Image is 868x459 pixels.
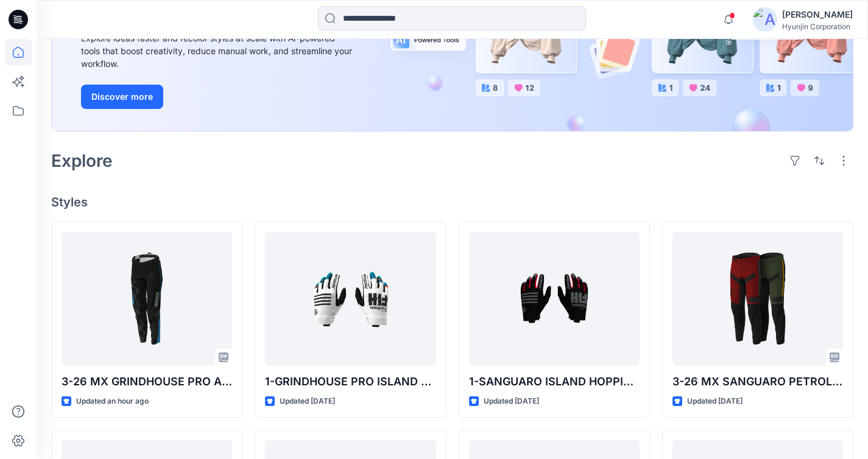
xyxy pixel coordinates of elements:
[62,373,232,390] p: 3-26 MX GRINDHOUSE PRO APEX WOMEN PANTS
[76,395,149,408] p: Updated an hour ago
[51,151,113,170] h2: Explore
[62,232,232,366] a: 3-26 MX GRINDHOUSE PRO APEX WOMEN PANTS
[81,85,163,109] button: Discover more
[265,373,436,390] p: 1-GRINDHOUSE PRO ISLAND HOPPING GLOVE YOUTH
[687,395,743,408] p: Updated [DATE]
[672,232,843,366] a: 3-26 MX SANGUARO PETROL CARGO PANTS
[81,32,355,70] div: Explore ideas faster and recolor styles at scale with AI-powered tools that boost creativity, red...
[782,7,853,22] div: [PERSON_NAME]
[672,373,843,390] p: 3-26 MX SANGUARO PETROL CARGO PANTS
[51,195,853,209] h4: Styles
[782,22,853,31] div: Hyunjin Corporation
[280,395,335,408] p: Updated [DATE]
[484,395,539,408] p: Updated [DATE]
[753,7,777,32] img: avatar
[81,85,355,109] a: Discover more
[265,232,436,366] a: 1-GRINDHOUSE PRO ISLAND HOPPING GLOVE YOUTH
[469,232,640,366] a: 1-SANGUARO ISLAND HOPPING GLOVE
[469,373,640,390] p: 1-SANGUARO ISLAND HOPPING GLOVE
